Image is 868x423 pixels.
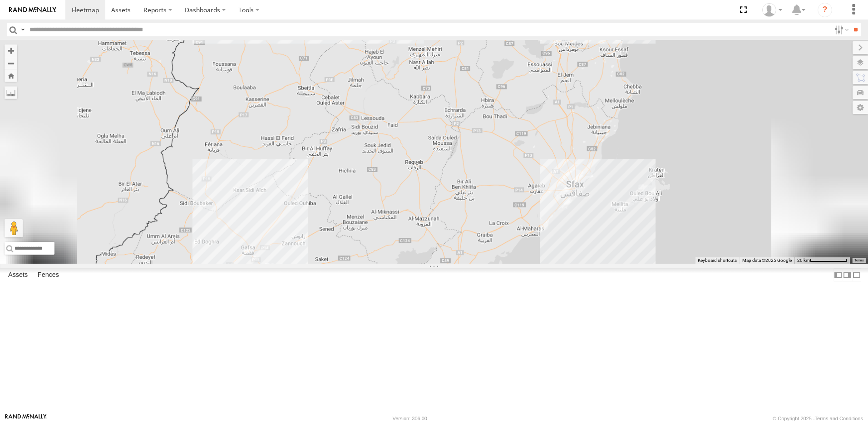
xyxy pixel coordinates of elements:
label: Hide Summary Table [852,268,861,281]
button: Map Scale: 20 km per 78 pixels [794,257,850,264]
button: Zoom in [5,44,17,57]
label: Assets [4,269,32,281]
img: rand-logo.svg [9,7,56,13]
div: Version: 306.00 [393,416,427,421]
span: Map data ©2025 Google [742,258,792,263]
div: Nejah Benkhalifa [759,3,785,17]
div: © Copyright 2025 - [773,416,863,421]
button: Zoom Home [5,69,17,82]
label: Fences [33,269,64,281]
label: Dock Summary Table to the Left [833,268,843,281]
label: Search Query [19,23,26,36]
i: ? [818,3,832,17]
span: 20 km [797,258,810,263]
label: Search Filter Options [831,23,850,36]
button: Zoom out [5,57,17,69]
a: Visit our Website [5,414,47,423]
a: Terms (opens in new tab) [854,259,864,262]
button: Keyboard shortcuts [698,257,737,264]
label: Measure [5,86,17,99]
a: Terms and Conditions [815,416,863,421]
label: Map Settings [853,101,868,114]
label: Dock Summary Table to the Right [843,268,852,281]
button: Drag Pegman onto the map to open Street View [5,219,23,237]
